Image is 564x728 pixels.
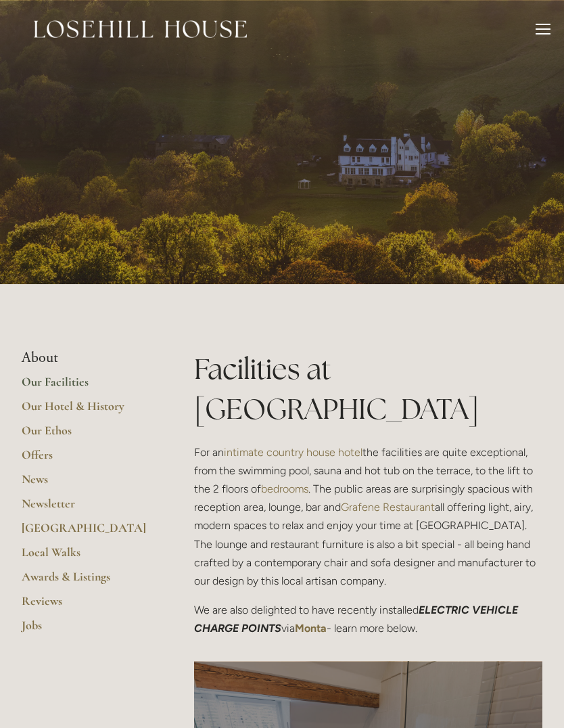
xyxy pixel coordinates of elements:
[341,501,435,514] a: Grafene Restaurant
[22,593,151,618] a: Reviews
[22,545,151,569] a: Local Walks
[22,472,151,496] a: News
[22,399,151,423] a: Our Hotel & History
[295,622,327,635] a: Monta
[224,446,362,459] a: intimate country house hotel
[194,601,542,637] p: We are also delighted to have recently installed via - learn more below.
[22,569,151,593] a: Awards & Listings
[22,496,151,520] a: Newsletter
[194,443,542,591] p: For an the facilities are quite exceptional, from the swimming pool, sauna and hot tub on the ter...
[22,520,151,545] a: [GEOGRAPHIC_DATA]
[194,349,542,429] h1: Facilities at [GEOGRAPHIC_DATA]
[22,349,151,367] li: About
[261,482,308,495] a: bedrooms
[22,374,151,399] a: Our Facilities
[22,423,151,447] a: Our Ethos
[22,618,151,642] a: Jobs
[22,447,151,472] a: Offers
[34,20,247,38] img: Losehill House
